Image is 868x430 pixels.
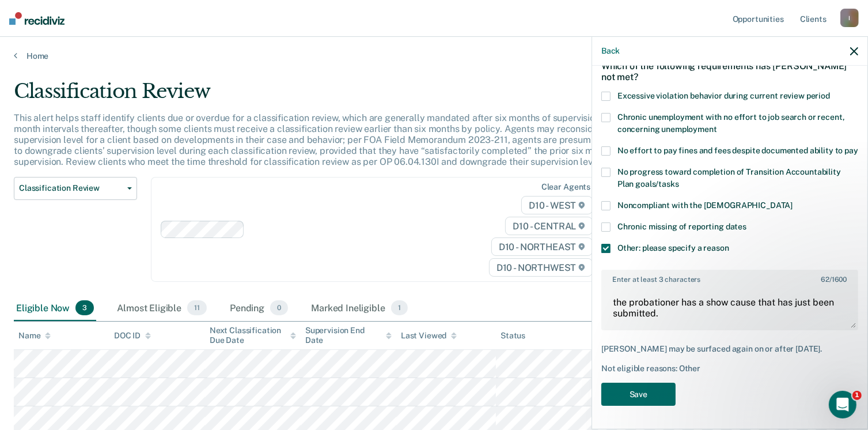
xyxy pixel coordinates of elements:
div: Clear agents [541,182,590,192]
span: Chronic unemployment with no effort to job search or recent, concerning unemployment [617,112,845,134]
span: 62 [821,276,829,284]
button: Gif picker [36,342,46,351]
span: D10 - NORTHEAST [491,237,593,256]
div: Eligible Now [14,296,96,321]
div: DOC ID [114,331,151,341]
span: / 1600 [821,276,847,284]
span: Classification Review [19,183,123,193]
span: 0 [270,300,288,315]
button: Save [601,383,676,406]
span: 11 [187,300,207,315]
span: Chronic missing of reporting dates [617,222,746,231]
iframe: Intercom live chat [829,391,856,418]
span: 1 [852,391,862,400]
span: D10 - NORTHWEST [489,258,593,277]
span: No effort to pay fines and fees despite documented ability to pay [617,146,858,155]
img: Profile image for Kim [33,6,51,25]
span: 1 [391,300,408,315]
div: Supervision End Date [305,326,392,345]
span: Other: please specify a reason [617,243,729,252]
h1: Recidiviz [88,11,128,20]
span: D10 - WEST [521,196,593,214]
div: Pending [228,296,290,321]
div: Which of the following requirements has [PERSON_NAME] not met? [601,51,858,92]
button: go back [7,5,29,27]
img: Recidiviz [9,12,65,25]
span: 3 [75,300,94,315]
div: Classification Review [14,80,665,112]
span: Noncompliant with the [DEMOGRAPHIC_DATA] [617,201,793,210]
div: Status [501,331,525,341]
a: Home [14,51,854,61]
img: Profile image for Rajan [65,6,84,25]
div: Close [202,5,223,25]
button: Upload attachment [55,342,64,351]
span: No progress toward completion of Transition Accountability Plan goals/tasks [617,167,841,188]
button: Back [601,46,620,56]
div: Marked Ineligible [309,296,410,321]
div: Not eligible reasons: Other [601,364,858,374]
div: I [840,9,859,27]
textarea: the probationer has a show cause that has just been submitted. [602,286,857,329]
div: Next Classification Due Date [210,326,296,345]
label: Enter at least 3 characters [602,271,857,284]
div: Last Viewed [401,331,457,341]
div: Name [18,331,51,341]
div: Almost Eligible [115,296,209,321]
textarea: Message… [10,318,221,337]
p: This alert helps staff identify clients due or overdue for a classification review, which are gen... [14,112,657,168]
button: Emoji picker [18,342,27,351]
div: [PERSON_NAME] may be surfaced again on or after [DATE]. [601,344,858,354]
button: Send a message… [198,337,216,356]
button: Home [180,5,202,27]
span: D10 - CENTRAL [505,217,593,235]
button: Start recording [73,342,82,351]
div: Profile image for Krysty [49,6,67,25]
span: Excessive violation behavior during current review period [617,91,830,100]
